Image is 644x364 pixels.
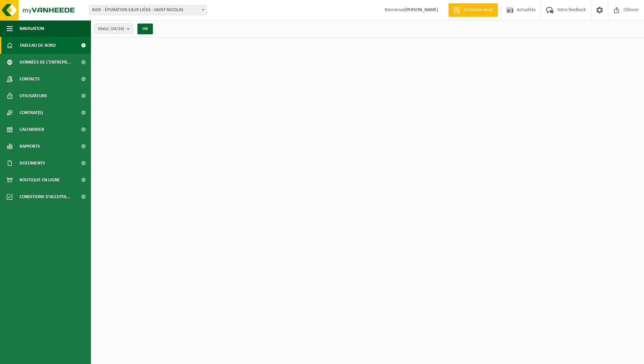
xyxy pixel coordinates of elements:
[20,104,43,121] span: Contrat(s)
[448,3,498,17] a: Demande devis
[20,155,45,172] span: Documents
[405,7,438,12] strong: [PERSON_NAME]
[89,5,206,15] span: AIDE - ÉPURATION EAUX LIÉGE - SAINT-NICOLAS
[20,138,40,155] span: Rapports
[20,188,70,205] span: Conditions d'accepta...
[20,87,47,104] span: Utilisateurs
[94,24,133,34] button: Site(s)(16/16)
[89,5,207,15] span: AIDE - ÉPURATION EAUX LIÉGE - SAINT-NICOLAS
[462,7,494,13] span: Demande devis
[110,27,124,31] count: (16/16)
[20,54,71,71] span: Données de l'entrepr...
[20,71,40,87] span: Contacts
[20,37,56,54] span: Tableau de bord
[20,121,44,138] span: Calendrier
[20,20,44,37] span: Navigation
[20,172,60,188] span: Boutique en ligne
[137,24,153,34] button: OK
[98,24,124,34] span: Site(s)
